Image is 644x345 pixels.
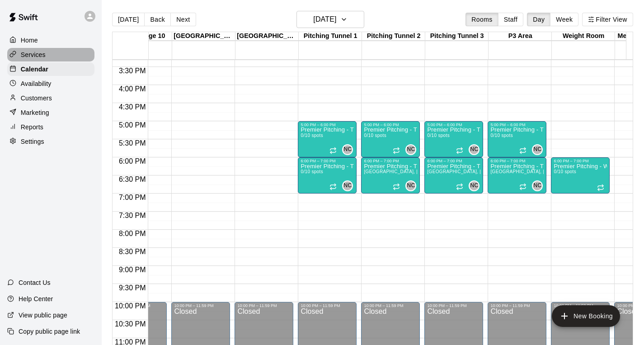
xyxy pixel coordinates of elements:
[19,294,53,303] p: Help Center
[407,145,415,154] span: NC
[313,13,336,26] h6: [DATE]
[405,144,416,155] div: Neal Cotts
[472,144,479,155] span: Neal Cotts
[301,159,354,163] div: 6:00 PM – 7:00 PM
[364,133,386,138] span: 0/10 spots filled
[329,183,337,190] span: Recurring event
[409,144,416,155] span: Neal Cotts
[7,91,94,105] div: Customers
[469,144,479,155] div: Neal Cotts
[346,144,353,155] span: Neal Cotts
[554,169,576,174] span: 0/10 spots filled
[472,180,479,191] span: Neal Cotts
[235,32,299,41] div: [GEOGRAPHIC_DATA]
[364,159,417,163] div: 6:00 PM – 7:00 PM
[533,145,541,154] span: NC
[7,33,94,47] a: Home
[427,133,449,138] span: 0/10 spots filled
[7,48,94,61] a: Services
[582,13,633,26] button: Filter View
[456,183,463,190] span: Recurring event
[470,145,478,154] span: NC
[296,11,364,28] button: [DATE]
[113,302,148,310] span: 10:00 PM
[490,303,544,308] div: 10:00 PM – 11:59 PM
[21,65,48,74] p: Calendar
[342,144,353,155] div: Neal Cotts
[117,248,148,255] span: 8:30 PM
[364,123,417,127] div: 5:00 PM – 6:00 PM
[425,32,489,41] div: Pitching Tunnel 3
[488,121,546,157] div: 5:00 PM – 6:00 PM: Premier Pitching - Throwing Groups
[117,230,148,237] span: 8:00 PM
[405,180,416,191] div: Neal Cotts
[299,32,362,41] div: Pitching Tunnel 1
[393,183,400,190] span: Recurring event
[301,123,354,127] div: 5:00 PM – 6:00 PM
[364,303,417,308] div: 10:00 PM – 11:59 PM
[456,147,463,154] span: Recurring event
[532,180,543,191] div: Neal Cotts
[21,94,52,103] p: Customers
[7,120,94,134] a: Reports
[7,135,94,148] a: Settings
[552,305,620,327] button: add
[298,121,357,157] div: 5:00 PM – 6:00 PM: Premier Pitching - Throwing Groups
[117,85,148,93] span: 4:00 PM
[343,181,352,190] span: NC
[117,194,148,201] span: 7:00 PM
[21,123,43,132] p: Reports
[519,183,526,190] span: Recurring event
[364,169,546,174] span: [GEOGRAPHIC_DATA], [GEOGRAPHIC_DATA] 2, [GEOGRAPHIC_DATA] 3, P3 Area
[393,147,400,154] span: Recurring event
[343,145,352,154] span: NC
[427,169,610,174] span: [GEOGRAPHIC_DATA], [GEOGRAPHIC_DATA] 2, [GEOGRAPHIC_DATA] 3, P3 Area
[301,169,323,174] span: 0/10 spots filled
[597,184,604,191] span: Recurring event
[117,175,148,183] span: 6:30 PM
[117,139,148,147] span: 5:30 PM
[550,13,578,26] button: Week
[113,320,148,328] span: 10:30 PM
[170,13,196,26] button: Next
[554,303,607,308] div: 10:00 PM – 11:59 PM
[519,147,526,154] span: Recurring event
[527,13,550,26] button: Day
[536,180,543,191] span: Neal Cotts
[112,13,145,26] button: [DATE]
[427,159,480,163] div: 6:00 PM – 7:00 PM
[19,327,80,336] p: Copy public page link
[174,303,227,308] div: 10:00 PM – 11:59 PM
[172,32,235,41] div: [GEOGRAPHIC_DATA]
[21,36,38,45] p: Home
[424,121,483,157] div: 5:00 PM – 6:00 PM: Premier Pitching - Throwing Groups
[490,123,544,127] div: 5:00 PM – 6:00 PM
[490,159,544,163] div: 6:00 PM – 7:00 PM
[237,303,291,308] div: 10:00 PM – 11:59 PM
[551,157,610,194] div: 6:00 PM – 7:00 PM: Premier Pitching - Weight Room
[21,79,52,88] p: Availability
[427,123,480,127] div: 5:00 PM – 6:00 PM
[342,180,353,191] div: Neal Cotts
[21,50,46,59] p: Services
[7,62,94,76] a: Calendar
[469,180,479,191] div: Neal Cotts
[7,106,94,119] a: Marketing
[361,157,420,194] div: 6:00 PM – 7:00 PM: Premier Pitching - Throwing Group
[407,181,415,190] span: NC
[301,303,354,308] div: 10:00 PM – 11:59 PM
[7,77,94,90] a: Availability
[117,121,148,129] span: 5:00 PM
[144,13,171,26] button: Back
[489,32,552,41] div: P3 Area
[117,212,148,219] span: 7:30 PM
[424,157,483,194] div: 6:00 PM – 7:00 PM: Premier Pitching - Throwing Group
[498,13,524,26] button: Staff
[21,108,49,117] p: Marketing
[301,133,323,138] span: 0/10 spots filled
[536,144,543,155] span: Neal Cotts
